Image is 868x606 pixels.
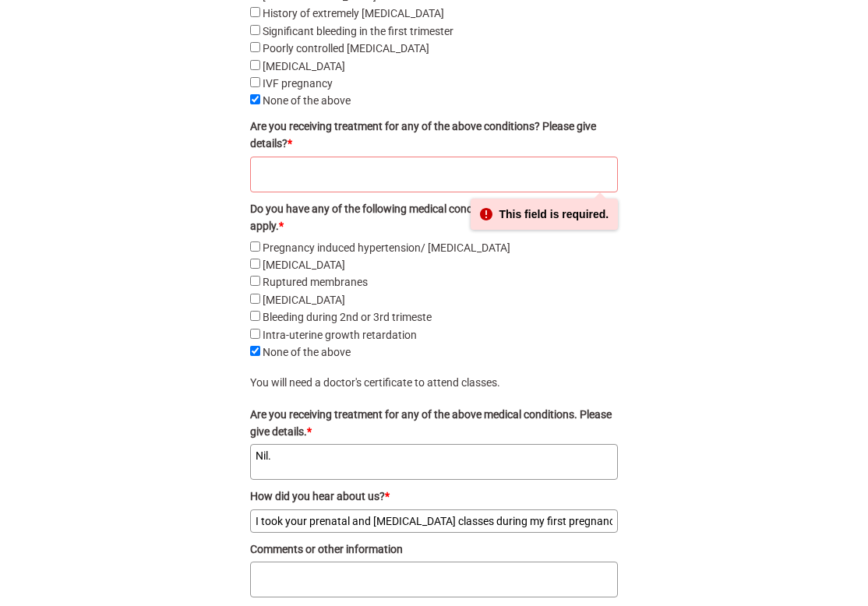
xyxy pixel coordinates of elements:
[263,241,510,254] label: Pregnancy induced hypertension/ [MEDICAL_DATA]
[250,373,618,393] p: You will need a doctor's certificate to attend classes.
[263,77,333,90] label: IVF pregnancy
[263,259,345,271] label: [MEDICAL_DATA]
[263,311,432,323] label: Bleeding during 2nd or 3rd trimeste
[250,488,618,505] label: How did you hear about us?
[263,346,351,358] label: None of the above
[263,7,444,19] label: History of extremely [MEDICAL_DATA]
[263,60,345,72] label: [MEDICAL_DATA]
[250,200,618,235] legend: Do you have any of the following medical conditions? Please check all that apply.
[250,541,618,558] label: Comments or other information
[471,199,618,230] div: This field is required.
[250,118,618,153] label: Are you receiving treatment for any of the above conditions? Please give details?
[263,25,453,37] label: Significant bleeding in the first trimester
[263,94,351,107] label: None of the above
[263,329,417,341] label: Intra-uterine growth retardation
[263,294,345,306] label: [MEDICAL_DATA]
[250,406,618,441] label: Are you receiving treatment for any of the above medical conditions. Please give details.
[263,42,429,55] label: Poorly controlled [MEDICAL_DATA]
[263,276,368,288] label: Ruptured membranes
